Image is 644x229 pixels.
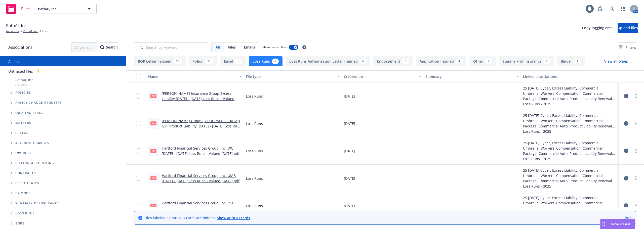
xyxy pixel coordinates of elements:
div: 1 [35,68,42,74]
a: more [633,203,639,209]
div: 25 [DATE] Cyber, Excess Liability, Commercial Umbrella, Workers' Compensation, Commercial Package... [523,168,617,184]
div: 6 [360,59,367,64]
span: pdf [150,176,156,180]
input: Search by keyword... [134,42,208,52]
span: pdf [150,149,156,153]
div: Loss Runs - 2025 [523,184,617,189]
span: [DATE] [344,121,355,126]
span: PathAI, Inc. [15,77,34,82]
div: 5 [402,59,409,64]
span: Certificates [15,182,39,185]
span: Quoting plans [15,111,44,114]
div: 11 [205,59,213,64]
button: SearchSearch [100,42,118,52]
span: PathAI, Inc. [6,22,28,29]
div: 25 [DATE] Cyber, Excess Liability, Commercial Umbrella, Workers' Compensation, Commercial Package... [523,85,617,101]
span: Associations [8,44,32,51]
div: 1 [574,59,581,64]
a: Report a Bug [595,4,605,14]
div: 8 [272,59,279,64]
button: Other [469,56,496,66]
svg: Search [100,45,104,49]
button: PathAI, Inc. [34,4,97,14]
a: Search [607,4,617,14]
a: Hartford Financial Services Group, Inc. WC [DATE] - [DATE] Loss Runs - Valued [DATE].pdf [162,146,239,156]
span: Matters [15,121,31,124]
div: Drag to move [600,219,607,229]
button: Linked associations [521,70,619,82]
span: Filters [619,45,636,50]
span: Upload files [618,25,638,30]
div: 8 [235,59,242,64]
span: Loss Runs [246,94,263,99]
span: Contracts [15,172,36,175]
div: Linked associations [523,74,617,79]
button: Endorsement [373,56,413,66]
span: Loss Runs [15,212,35,215]
div: 2 [485,59,492,64]
button: View all types [596,56,636,66]
button: Email [220,56,246,66]
div: Name [148,74,236,79]
a: Show auto ID cards [217,215,250,220]
input: Toggle Row Selected [136,94,141,99]
div: Search [100,42,118,52]
a: more [633,93,639,99]
button: BOR Letter - signed [134,56,186,66]
span: Show nested files [262,45,287,49]
button: Summary [423,70,521,82]
div: 2 [543,59,550,64]
input: Toggle Row Selected [136,176,141,181]
span: All [216,44,220,50]
button: Nova Assist [600,219,635,229]
span: Claims [15,131,28,134]
div: 25 [DATE] Cyber, Excess Liability, Commercial Umbrella, Workers' Compensation, Commercial Package... [523,195,617,211]
button: Filters [619,42,636,52]
a: Hartford Financial Services Group, Inc. UMB [DATE] - [DATE] Loss Runs - Valued [DATE].pdf [162,173,239,183]
span: [DATE] [344,203,355,208]
div: Summary [425,74,514,79]
span: BORs [15,222,25,225]
a: PathAI, Inc. [23,29,38,33]
span: Account [15,82,34,87]
a: more [633,175,639,181]
button: Application - signed [416,56,466,66]
div: File type [246,74,334,79]
span: Loss Runs [246,203,263,208]
div: 13 [173,59,182,64]
button: Created on [342,70,423,82]
span: Invoices [15,152,32,155]
a: Untriaged files [8,69,33,74]
span: Loss Runs [246,176,263,181]
div: 25 [DATE] Cyber, Excess Liability, Commercial Umbrella, Workers' Compensation, Commercial Package... [523,113,617,129]
span: Billing/Accounting [15,162,54,165]
span: Files [228,44,236,50]
button: Upload files [618,23,638,33]
span: Summary of insurance [15,202,59,205]
a: [PERSON_NAME] Group ([GEOGRAPHIC_DATA]) G.P. Product Liability [DATE] - [DATE] Loss Runs - Valued... [162,118,241,134]
div: Loss Runs - 2025 [523,101,617,107]
span: Policy change requests [15,101,62,104]
span: Copy logging email [582,25,615,30]
span: pdf [150,204,156,207]
a: more [633,120,639,126]
div: 25 [DATE] Cyber, Excess Liability, Commercial Umbrella, Workers' Compensation, Commercial Package... [523,140,617,156]
div: Loss Runs - 2025 [523,129,617,134]
a: Close [623,215,632,220]
a: Files [4,2,32,16]
span: [DATE] [344,94,355,99]
button: Loss Runs Authorization Letter - signed [286,56,370,66]
span: Filters [626,45,636,50]
div: Created on [344,74,416,79]
button: Name [146,70,244,82]
span: Loss Runs [246,121,263,126]
button: Binder [557,56,585,66]
button: Copy logging email [582,23,615,33]
input: Toggle Row Selected [136,148,141,153]
span: pdf [150,94,156,98]
input: Toggle Row Selected [136,121,141,126]
span: PathAI, Inc. [38,6,82,12]
span: Account charges [15,142,49,145]
a: All files [8,59,20,64]
span: [DATE] [344,148,355,154]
